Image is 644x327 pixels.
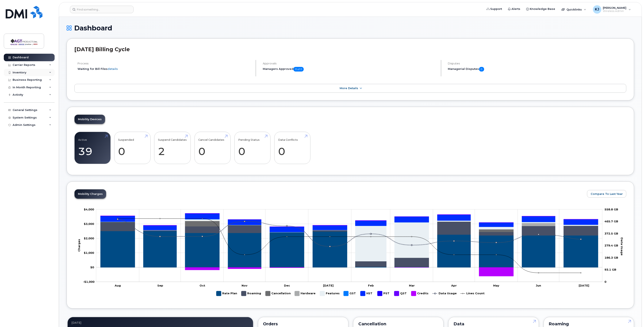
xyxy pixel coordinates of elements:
[579,284,589,287] tspan: [DATE]
[114,284,121,287] tspan: Aug
[605,280,606,283] tspan: 0
[340,87,358,90] span: More Details
[158,134,187,162] a: Suspend Candidates 2
[377,289,390,298] g: PST
[118,134,147,162] a: Suspended 0
[591,192,623,196] span: Compare To Last Year
[77,239,80,252] tspan: Charges
[84,222,94,225] g: $0
[493,284,499,287] tspan: May
[90,266,94,269] tspan: $0
[620,237,624,255] tspan: Data Usage
[78,67,252,71] li: Waiting for Bill Files
[71,321,249,324] div: July 2025
[78,134,107,162] a: Active 39
[320,289,340,298] g: Features
[100,231,598,267] g: Rate Plan
[84,208,94,211] g: $0
[198,134,227,162] a: Cancel Candidates 0
[453,322,534,326] div: Data
[263,62,437,65] h4: Approvals
[605,208,618,211] tspan: 558.8 GB
[394,289,407,298] g: QST
[263,67,437,72] h5: Managers Approved
[84,208,94,211] tspan: $4,000
[84,237,94,240] tspan: $2,000
[216,289,237,298] g: Rate Plan
[293,67,304,72] span: 0 of 0
[409,284,414,287] tspan: Mar
[200,284,205,287] tspan: Oct
[157,284,163,287] tspan: Sep
[451,284,457,287] tspan: Apr
[84,222,94,225] tspan: $3,000
[323,284,334,287] tspan: [DATE]
[100,214,598,232] g: HST
[263,322,343,326] div: Orders
[433,289,457,298] g: Data Usage
[549,322,629,326] div: Roaming
[448,67,627,72] h5: Managerial Disputes
[360,289,373,298] g: HST
[284,284,290,287] tspan: Dec
[75,115,105,124] a: Mobility Devices
[411,289,428,298] g: Credits
[358,322,438,326] div: Cancellation
[84,251,94,254] g: $0
[605,220,618,223] tspan: 465.7 GB
[295,289,316,298] g: Hardware
[605,268,616,271] tspan: 93.1 GB
[460,289,485,298] g: Lines Count
[241,289,261,298] g: Roaming
[536,284,541,287] tspan: Jun
[605,232,618,235] tspan: 372.5 GB
[479,67,484,72] span: 0
[67,24,634,32] h1: Dashboard
[83,280,95,283] tspan: -$1,000
[83,280,95,283] g: $0
[605,244,618,247] tspan: 279.4 GB
[278,134,306,162] a: Data Conflicts 0
[74,46,626,52] h2: [DATE] Billing Cycle
[605,256,618,259] tspan: 186.3 GB
[84,251,94,254] tspan: $1,000
[448,62,627,65] h4: Disputes
[75,189,106,199] a: Mobility Charges
[368,284,374,287] tspan: Feb
[108,67,118,70] a: details
[216,289,485,298] g: Legend
[587,190,626,198] button: Compare To Last Year
[238,134,267,162] a: Pending Status 0
[265,289,291,298] g: Cancellation
[78,62,252,65] h4: Process
[344,289,356,298] g: GST
[242,284,247,287] tspan: Nov
[84,237,94,240] g: $0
